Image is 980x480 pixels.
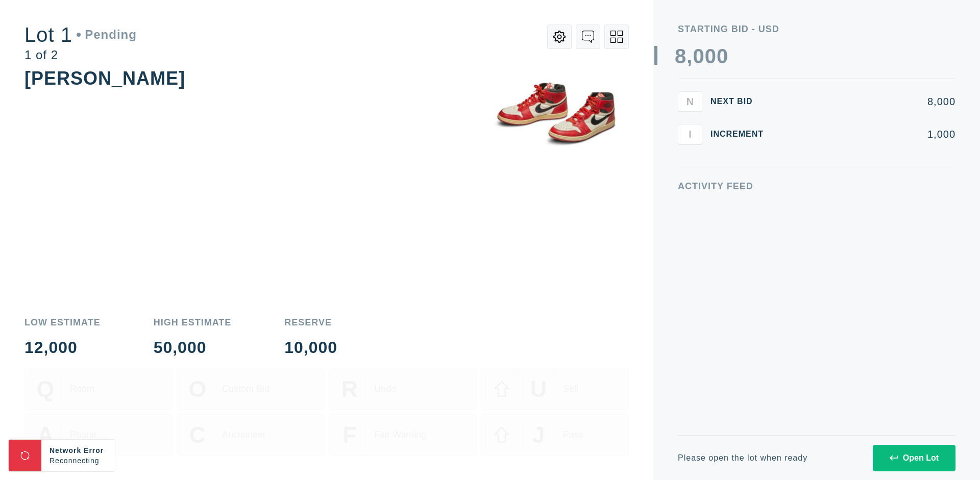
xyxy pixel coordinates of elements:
[678,24,955,34] div: Starting Bid - USD
[678,124,702,144] button: I
[780,129,955,139] div: 1,000
[284,318,337,327] div: Reserve
[689,128,692,140] span: I
[678,91,702,112] button: N
[873,445,955,471] button: Open Lot
[24,24,137,45] div: Lot 1
[890,453,939,463] div: Open Lot
[675,46,687,66] div: 8
[50,456,107,466] div: Reconnecting
[678,182,955,191] div: Activity Feed
[705,46,717,66] div: 0
[710,130,772,138] div: Increment
[284,339,337,356] div: 10,000
[154,318,232,327] div: High Estimate
[24,318,101,327] div: Low Estimate
[50,445,107,456] div: Network Error
[24,68,185,89] div: [PERSON_NAME]
[780,96,955,107] div: 8,000
[24,49,137,61] div: 1 of 2
[717,46,728,66] div: 0
[693,46,704,66] div: 0
[154,339,232,356] div: 50,000
[678,454,807,462] div: Please open the lot when ready
[77,29,137,41] div: Pending
[687,95,694,107] span: N
[710,97,772,106] div: Next Bid
[687,46,693,250] div: ,
[24,339,101,356] div: 12,000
